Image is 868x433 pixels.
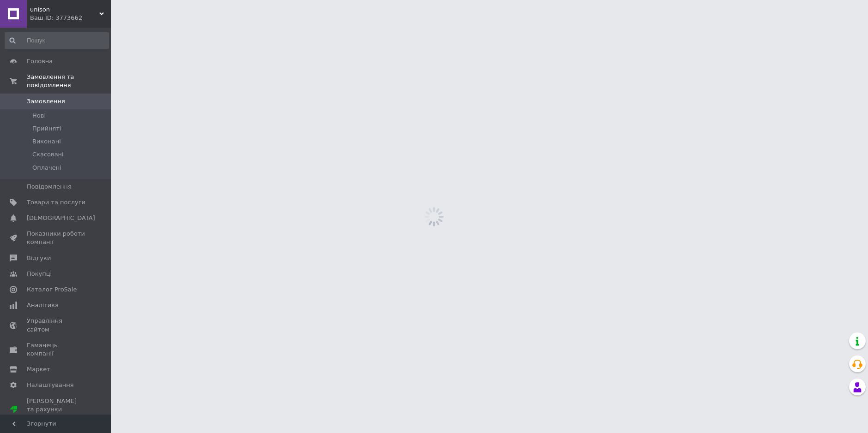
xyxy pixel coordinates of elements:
span: Налаштування [27,381,74,389]
span: Показники роботи компанії [27,230,85,246]
span: Аналітика [27,301,59,309]
div: Ваш ID: 3773662 [30,14,111,22]
span: Гаманець компанії [27,341,85,358]
span: Повідомлення [27,183,72,191]
span: Товари та послуги [27,198,85,207]
span: unison [30,6,99,14]
span: Виконані [32,137,61,146]
span: Маркет [27,365,50,374]
span: Покупці [27,270,52,278]
span: Управління сайтом [27,317,85,333]
span: Скасовані [32,150,64,159]
span: Відгуки [27,254,51,262]
span: [PERSON_NAME] та рахунки [27,397,85,422]
input: Пошук [5,32,109,49]
div: Prom топ [27,414,85,422]
span: Каталог ProSale [27,285,77,294]
span: Нові [32,112,46,120]
span: Замовлення та повідомлення [27,73,111,89]
span: Замовлення [27,97,65,106]
span: Головна [27,57,53,65]
span: [DEMOGRAPHIC_DATA] [27,214,95,222]
span: Оплачені [32,164,61,172]
span: Прийняті [32,125,61,133]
